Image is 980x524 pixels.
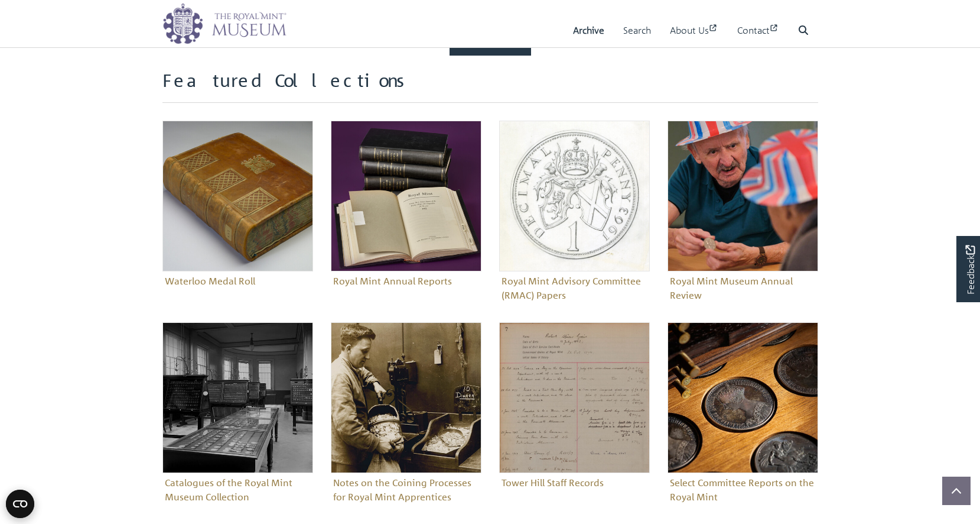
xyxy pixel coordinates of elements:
[162,70,818,524] section: Sub-collections
[670,14,718,47] a: About Us
[162,3,286,44] img: logo_wide.png
[331,322,481,506] a: Notes on the Coining Processes for Royal Mint ApprenticesNotes on the Coining Processes for Royal...
[668,121,818,271] img: Royal Mint Museum Annual Review
[490,322,659,524] div: Sub-collection
[499,322,650,473] img: Tower Hill Staff Records
[6,490,34,518] button: Open CMP widget
[162,322,313,473] img: Catalogues of the Royal Mint Museum Collection
[331,121,481,290] a: Royal Mint Annual ReportsRoyal Mint Annual Reports
[499,121,650,271] img: Royal Mint Advisory Committee (RMAC) Papers
[162,121,313,271] img: Waterloo Medal Roll
[331,322,481,473] img: Notes on the Coining Processes for Royal Mint Apprentices
[322,322,490,524] div: Sub-collection
[668,322,818,473] img: Select Committee Reports on the Royal Mint
[499,121,650,305] a: Royal Mint Advisory Committee (RMAC) PapersRoyal Mint Advisory Committee (RMAC) Papers
[956,236,980,302] a: Would you like to provide feedback?
[490,121,659,322] div: Sub-collection
[668,322,818,506] a: Select Committee Reports on the Royal MintSelect Committee Reports on the Royal Mint
[322,121,490,322] div: Sub-collection
[154,121,322,322] div: Sub-collection
[963,245,977,294] span: Feedback
[154,322,322,524] div: Sub-collection
[162,322,313,506] a: Catalogues of the Royal Mint Museum CollectionCatalogues of the Royal Mint Museum Collection
[659,322,827,524] div: Sub-collection
[623,14,651,47] a: Search
[659,121,827,322] div: Sub-collection
[331,121,481,271] img: Royal Mint Annual Reports
[162,70,818,103] h2: Featured Collections
[737,14,779,47] a: Contact
[573,14,604,47] a: Archive
[499,322,650,492] a: Tower Hill Staff RecordsTower Hill Staff Records
[668,121,818,305] a: Royal Mint Museum Annual ReviewRoyal Mint Museum Annual Review
[162,121,313,290] a: Waterloo Medal RollWaterloo Medal Roll
[942,477,971,505] button: Scroll to top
